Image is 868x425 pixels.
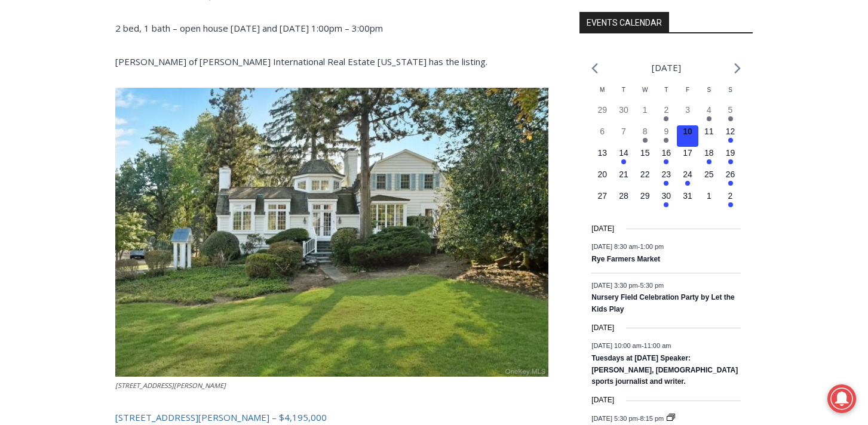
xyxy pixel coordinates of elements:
[643,127,648,136] time: 8
[707,191,711,201] time: 1
[597,191,607,201] time: 27
[656,85,677,104] div: Thursday
[115,21,548,35] p: 2 bed, 1 bath – open house [DATE] and [DATE] 1:00pm – 3:00pm
[698,104,720,125] button: 4 Has events
[720,168,741,190] button: 26 Has events
[662,148,671,158] time: 16
[619,170,628,179] time: 21
[115,54,548,69] p: [PERSON_NAME] of [PERSON_NAME] International Real Estate [US_STATE] has the listing.
[591,322,614,334] time: [DATE]
[683,127,692,136] time: 10
[591,168,613,190] button: 20
[640,243,664,250] span: 1:00 pm
[677,190,698,211] button: 31
[720,125,741,147] button: 12 Has events
[686,87,689,93] span: F
[720,85,741,104] div: Sunday
[634,168,656,190] button: 22
[726,170,735,179] time: 26
[642,87,648,93] span: W
[720,104,741,125] button: 5 Has events
[591,104,613,125] button: 29
[652,60,681,76] li: [DATE]
[591,342,671,349] time: -
[656,190,677,211] button: 30 Has events
[591,281,637,288] span: [DATE] 3:30 pm
[613,125,634,147] button: 7
[591,190,613,211] button: 27
[643,105,648,115] time: 1
[613,104,634,125] button: 30
[685,105,690,115] time: 3
[115,88,548,377] img: 162 Kirby Lane, Rye
[579,12,669,32] h2: Events Calendar
[312,119,554,146] span: Intern @ [DOMAIN_NAME]
[591,85,613,104] div: Monday
[125,101,130,113] div: 1
[656,147,677,168] button: 16 Has events
[1,119,173,149] a: [PERSON_NAME] Read Sanctuary Fall Fest: [DATE]
[591,63,598,74] a: Previous month
[634,190,656,211] button: 29
[677,85,698,104] div: Friday
[640,191,650,201] time: 29
[591,223,614,235] time: [DATE]
[704,170,714,179] time: 25
[728,202,733,207] em: Has events
[619,105,628,115] time: 30
[621,127,626,136] time: 7
[591,243,637,250] span: [DATE] 8:30 am
[685,181,690,186] em: Has events
[1,1,119,119] img: s_800_29ca6ca9-f6cc-433c-a631-14f6620ca39b.jpeg
[698,85,720,104] div: Saturday
[287,116,579,149] a: Intern @ [DOMAIN_NAME]
[591,354,738,387] a: Tuesdays at [DATE] Speaker: [PERSON_NAME], [DEMOGRAPHIC_DATA] sports journalist and writer.
[613,190,634,211] button: 28
[704,148,714,158] time: 18
[600,87,605,93] span: M
[728,116,733,121] em: Has events
[619,191,628,201] time: 28
[591,414,637,421] span: [DATE] 5:30 pm
[640,148,650,158] time: 15
[726,127,735,136] time: 12
[683,191,692,201] time: 31
[600,127,605,136] time: 6
[302,1,565,116] div: "At the 10am stand-up meeting, each intern gets a chance to take [PERSON_NAME] and the other inte...
[634,147,656,168] button: 15
[698,190,720,211] button: 1
[707,105,711,115] time: 4
[698,125,720,147] button: 11
[664,181,668,186] em: Has events
[707,87,711,93] span: S
[613,147,634,168] button: 14 Has events
[698,168,720,190] button: 25
[734,63,741,74] a: Next month
[698,147,720,168] button: 18 Has events
[591,125,613,147] button: 6
[728,87,732,93] span: S
[613,168,634,190] button: 21
[664,116,668,121] em: Has events
[597,148,607,158] time: 13
[640,281,664,288] span: 5:30 pm
[664,138,668,143] em: Has events
[683,170,692,179] time: 24
[643,138,648,143] em: Has events
[634,104,656,125] button: 1
[707,116,711,121] em: Has events
[634,125,656,147] button: 8 Has events
[591,255,660,264] a: Rye Farmers Market
[656,125,677,147] button: 9 Has events
[728,159,733,164] em: Has events
[677,104,698,125] button: 3
[10,120,153,147] h4: [PERSON_NAME] Read Sanctuary Fall Fest: [DATE]
[591,342,642,349] span: [DATE] 10:00 am
[726,148,735,158] time: 19
[728,105,733,115] time: 5
[728,191,733,201] time: 2
[622,87,625,93] span: T
[621,159,626,164] em: Has events
[640,414,664,421] span: 8:15 pm
[115,380,548,391] figcaption: [STREET_ADDRESS][PERSON_NAME]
